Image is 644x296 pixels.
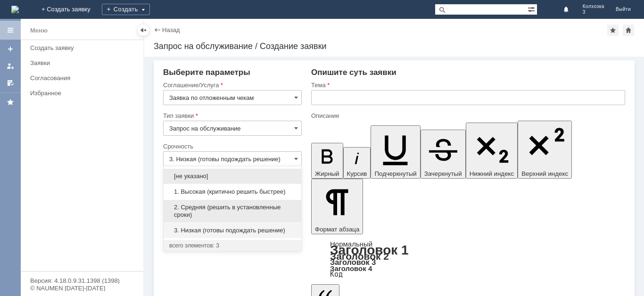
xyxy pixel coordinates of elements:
[162,26,180,33] a: Назад
[330,240,372,248] a: Нормальный
[607,25,619,36] div: Добавить в избранное
[3,58,18,74] a: Мои заявки
[421,130,466,179] button: Зачеркнутый
[26,71,141,85] a: Согласования
[330,243,409,257] a: Заголовок 1
[583,4,604,9] span: Колхозка
[138,25,149,36] div: Скрыть меню
[315,170,339,177] span: Жирный
[311,143,343,179] button: Жирный
[623,25,634,36] div: Сделать домашней страницей
[311,179,363,234] button: Формат абзаца
[424,170,462,177] span: Зачеркнутый
[311,82,623,88] div: Тема
[163,82,300,88] div: Соглашение/Услуга
[102,4,150,15] div: Создать
[30,59,138,66] div: Заявки
[30,74,138,82] div: Согласования
[30,278,134,284] div: Версия: 4.18.0.9.31.1398 (1398)
[26,41,141,55] a: Создать заявку
[528,4,537,13] span: Расширенный поиск
[3,75,18,90] a: Мои согласования
[11,6,19,13] img: logo
[374,170,416,177] span: Подчеркнутый
[169,188,296,196] span: 1. Высокая (критично решить быстрее)
[11,6,19,13] a: Перейти на домашнюю страницу
[311,113,623,119] div: Описание
[154,41,635,51] div: Запрос на обслуживание / Создание заявки
[330,258,376,266] a: Заголовок 3
[311,68,396,77] span: Опишите суть заявки
[466,123,518,179] button: Нижний индекс
[163,143,300,149] div: Срочность
[169,227,296,234] span: 3. Низкая (готовы подождать решение)
[26,56,141,70] a: Заявки
[330,264,372,272] a: Заголовок 4
[518,121,572,179] button: Верхний индекс
[30,25,48,36] div: Меню
[521,170,568,177] span: Верхний индекс
[169,173,296,180] span: [не указано]
[583,9,604,15] span: 3
[315,226,359,233] span: Формат абзаца
[169,204,296,219] span: 2. Средняя (решить в установленные сроки)
[330,270,343,279] a: Код
[343,147,371,179] button: Курсив
[30,285,134,291] div: © NAUMEN [DATE]-[DATE]
[163,113,300,119] div: Тип заявки
[3,41,18,57] a: Создать заявку
[169,242,296,249] div: всего элементов: 3
[30,90,127,97] div: Избранное
[330,251,389,262] a: Заголовок 2
[30,44,138,51] div: Создать заявку
[371,125,420,179] button: Подчеркнутый
[163,68,250,77] span: Выберите параметры
[347,170,367,177] span: Курсив
[470,170,514,177] span: Нижний индекс
[311,241,625,278] div: Формат абзаца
